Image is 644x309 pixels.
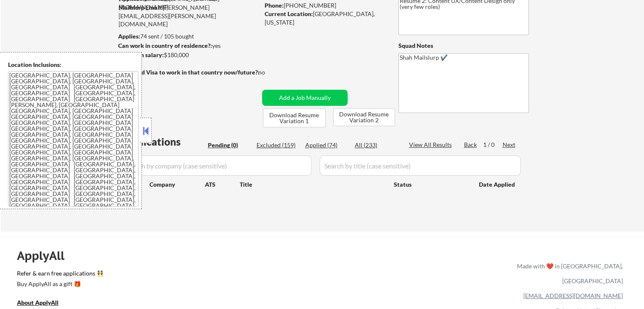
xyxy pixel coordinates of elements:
a: Refer & earn free applications 👯‍♀️ [17,270,340,279]
div: Company [149,180,205,189]
div: Pending (0) [208,141,250,149]
div: Date Applied [479,180,516,189]
button: Add a Job Manually [262,90,348,106]
div: Next [503,141,516,149]
div: $180,000 [118,51,259,59]
a: [EMAIL_ADDRESS][DOMAIN_NAME] [523,292,623,299]
div: Applied (74) [305,141,348,149]
div: Back [464,141,478,149]
div: Excluded (159) [257,141,299,149]
strong: Mailslurp Email: [119,4,163,11]
div: Squad Notes [398,41,529,50]
div: 74 sent / 105 bought [118,32,259,41]
strong: Current Location: [265,10,313,17]
div: Made with ❤️ in [GEOGRAPHIC_DATA], [GEOGRAPHIC_DATA] [514,259,623,288]
div: Status [394,177,467,192]
strong: Will need Visa to work in that country now/future?: [119,69,260,76]
div: ATS [205,180,240,189]
a: About ApplyAll [17,298,70,309]
div: [GEOGRAPHIC_DATA], [US_STATE] [265,10,384,26]
div: Location Inclusions: [8,61,138,69]
a: Buy ApplyAll as a gift 🎁 [17,279,102,290]
strong: Minimum salary: [118,51,164,58]
strong: Can work in country of residence?: [118,42,212,49]
div: Title [240,180,386,189]
div: yes [118,41,257,50]
div: [PERSON_NAME][EMAIL_ADDRESS][PERSON_NAME][DOMAIN_NAME] [119,3,259,28]
div: no [258,68,282,77]
strong: Phone: [265,2,284,9]
div: All (233) [355,141,397,149]
div: 1 / 0 [483,141,503,149]
u: About ApplyAll [17,299,58,306]
button: Download Resume Variation 2 [333,108,395,126]
div: View All Results [409,141,454,149]
input: Search by title (case sensitive) [320,155,521,176]
div: Applications [121,137,205,147]
strong: Applies: [118,33,140,40]
button: Download Resume Variation 1 [263,108,326,127]
div: ApplyAll [17,248,74,263]
input: Search by company (case sensitive) [121,155,312,176]
div: Buy ApplyAll as a gift 🎁 [17,281,102,287]
div: [PHONE_NUMBER] [265,1,384,10]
